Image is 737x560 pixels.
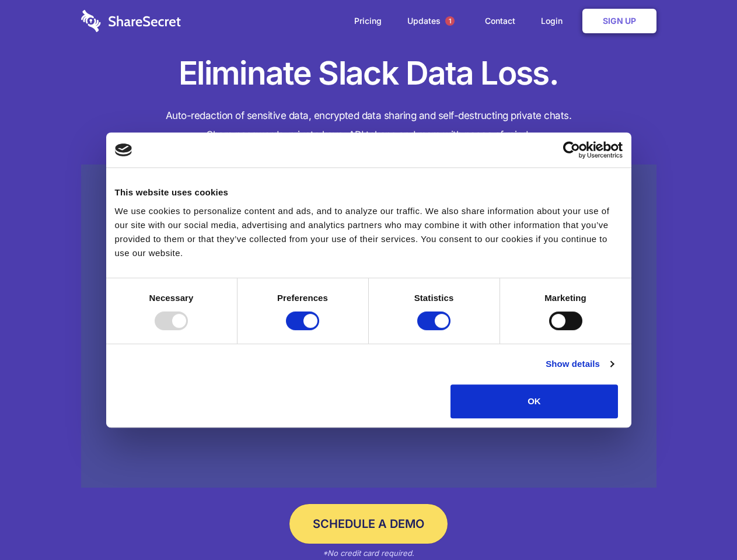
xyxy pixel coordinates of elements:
a: Sign Up [582,9,656,33]
img: logo-wordmark-white-trans-d4663122ce5f474addd5e946df7df03e33cb6a1c49d2221995e7729f52c070b2.svg [81,10,181,32]
a: Pricing [343,3,393,39]
span: 1 [445,16,455,26]
h1: Eliminate Slack Data Loss. [81,52,656,94]
a: Show details [546,357,613,371]
a: Contact [473,3,527,39]
button: OK [450,384,618,418]
strong: Marketing [544,293,586,303]
strong: Necessary [149,293,194,303]
strong: Preferences [277,293,328,303]
a: Schedule a Demo [289,504,448,544]
div: We use cookies to personalize content and ads, and to analyze our traffic. We also share informat... [115,204,623,260]
div: This website uses cookies [115,185,623,199]
a: Login [529,3,580,39]
a: Wistia video thumbnail [81,164,656,488]
em: *No credit card required. [323,548,414,558]
h4: Auto-redaction of sensitive data, encrypted data sharing and self-destructing private chats. Shar... [81,106,656,145]
img: logo [115,143,132,156]
strong: Statistics [414,293,454,303]
a: Usercentrics Cookiebot - opens in a new window [521,141,623,159]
